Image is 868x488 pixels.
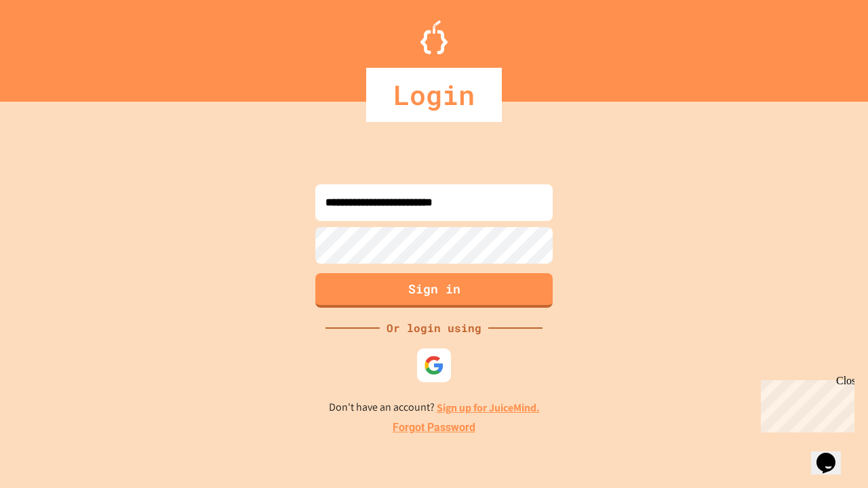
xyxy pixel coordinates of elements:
div: Login [366,68,502,122]
div: Chat with us now!Close [5,5,94,86]
iframe: chat widget [811,434,854,474]
p: Don't have an account? [329,399,540,416]
div: Or login using [380,320,488,336]
iframe: chat widget [755,375,854,432]
a: Forgot Password [393,420,475,436]
img: Logo.svg [420,20,448,54]
a: Sign up for JuiceMind. [437,401,540,415]
button: Sign in [315,273,553,308]
img: google-icon.svg [424,355,444,375]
